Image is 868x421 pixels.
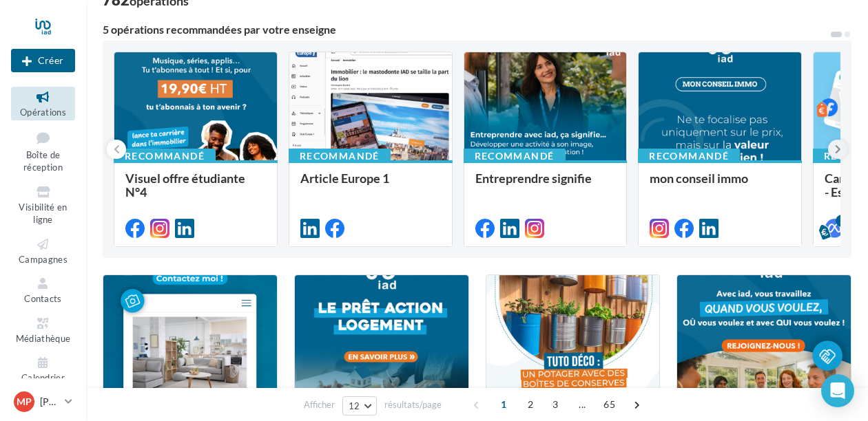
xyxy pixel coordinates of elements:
span: Visuel offre étudiante N°4 [125,171,245,199]
span: 12 [349,400,360,411]
button: 12 [342,396,378,415]
a: MP [PERSON_NAME] [11,389,75,415]
span: Contacts [24,293,62,304]
span: Afficher [304,398,335,411]
a: Opérations [11,87,75,120]
div: Nouvelle campagne [11,49,75,72]
span: Calendrier [21,372,65,383]
div: 5 [836,215,848,227]
span: mon conseil immo [650,171,748,186]
span: ... [571,393,593,415]
span: Boîte de réception [23,149,63,173]
span: Article Europe 1 [300,171,389,186]
a: Boîte de réception [11,126,75,176]
span: résultats/page [384,398,442,411]
span: 2 [519,393,541,415]
p: [PERSON_NAME] [40,395,59,409]
button: Créer [11,49,75,72]
div: Open Intercom Messenger [821,374,854,407]
div: Recommandé [114,149,216,164]
a: Calendrier [11,352,75,386]
a: Campagnes [11,234,75,268]
span: 3 [544,393,566,415]
div: 5 opérations recommandées par votre enseigne [103,24,829,35]
span: 65 [598,393,621,415]
span: 1 [493,393,515,415]
span: MP [17,395,32,409]
span: Visibilité en ligne [19,202,67,226]
span: Entreprendre signifie [475,171,592,186]
div: Recommandé [464,149,566,164]
a: Médiathèque [11,313,75,347]
span: Opérations [20,107,66,118]
a: Contacts [11,273,75,307]
div: Recommandé [638,149,740,164]
div: Recommandé [289,149,391,164]
a: Visibilité en ligne [11,182,75,228]
span: Campagnes [19,254,68,265]
span: Médiathèque [16,333,71,344]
